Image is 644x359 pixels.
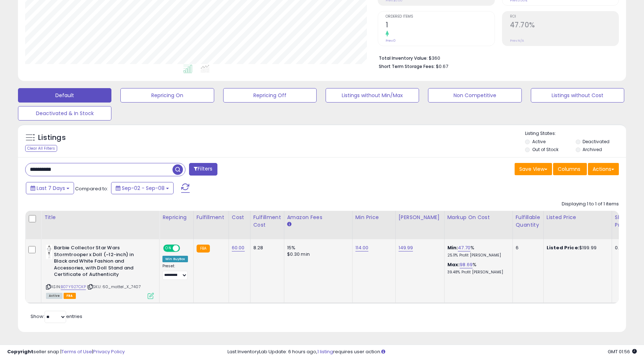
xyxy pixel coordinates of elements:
[25,145,57,152] div: Clear All Filters
[31,313,82,320] span: Show: entries
[120,88,214,103] button: Repricing On
[164,245,173,251] span: ON
[515,163,552,175] button: Save View
[386,21,494,31] h2: 1
[162,264,188,280] div: Preset:
[525,130,626,137] p: Listing States:
[197,245,210,253] small: FBA
[317,348,333,355] a: 1 listing
[46,293,63,299] span: All listings currently available for purchase on Amazon
[232,244,245,251] a: 60.00
[232,214,247,221] div: Cost
[87,284,141,290] span: | SKU: 60_mattel_X_7407
[583,146,602,153] label: Archived
[532,146,558,153] label: Out of Stock
[615,245,627,251] div: 0.00
[399,244,413,251] a: 149.99
[460,261,473,268] a: 98.69
[18,88,111,103] button: Default
[510,21,618,31] h2: 47.70%
[436,63,448,70] span: $0.67
[615,214,629,229] div: Ship Price
[111,182,174,194] button: Sep-02 - Sep-08
[197,214,226,221] div: Fulfillment
[46,245,52,259] img: 31WeREsCgfL._SL40_.jpg
[532,138,546,145] label: Active
[447,253,507,258] p: 25.11% Profit [PERSON_NAME]
[93,348,125,355] a: Privacy Policy
[447,261,460,268] b: Max:
[179,245,190,251] span: OFF
[287,251,347,258] div: $0.30 min
[399,214,441,221] div: [PERSON_NAME]
[46,245,154,298] div: ASIN:
[287,221,291,228] small: Amazon Fees.
[447,262,507,275] div: %
[386,15,494,19] span: Ordered Items
[38,133,66,143] h5: Listings
[458,244,470,251] a: 47.70
[547,244,579,251] b: Listed Price:
[54,245,141,280] b: Barbie Collector Star Wars Stormtrooper x Doll (~12-inch) in Black and White Fashion and Accessor...
[61,284,86,290] a: B07Y927CKP
[547,245,606,251] div: $199.99
[223,88,317,103] button: Repricing Off
[64,293,76,299] span: FBA
[189,163,217,176] button: Filters
[510,15,618,19] span: ROI
[162,214,190,221] div: Repricing
[510,38,524,43] small: Prev: N/A
[355,244,369,251] a: 114.00
[75,185,108,192] span: Compared to:
[444,211,512,239] th: The percentage added to the cost of goods (COGS) that forms the calculator for Min & Max prices.
[447,270,507,275] p: 39.48% Profit [PERSON_NAME]
[44,214,156,221] div: Title
[447,244,458,251] b: Min:
[287,214,349,221] div: Amazon Fees
[379,53,613,62] li: $360
[355,214,392,221] div: Min Price
[253,245,279,251] div: 8.28
[583,138,609,145] label: Deactivated
[162,256,188,262] div: Win BuyBox
[608,348,637,355] span: 2025-09-16 01:56 GMT
[562,201,619,208] div: Displaying 1 to 1 of 1 items
[547,214,609,221] div: Listed Price
[61,348,92,355] a: Terms of Use
[253,214,281,229] div: Fulfillment Cost
[287,245,347,251] div: 15%
[588,163,619,175] button: Actions
[386,38,396,43] small: Prev: 0
[447,245,507,258] div: %
[26,182,74,194] button: Last 7 Days
[531,88,624,103] button: Listings without Cost
[558,165,580,173] span: Columns
[516,214,540,229] div: Fulfillable Quantity
[326,88,419,103] button: Listings without Min/Max
[122,185,165,192] span: Sep-02 - Sep-08
[379,63,435,69] b: Short Term Storage Fees:
[7,348,33,355] strong: Copyright
[516,245,538,251] div: 6
[447,214,510,221] div: Markup on Cost
[7,349,125,355] div: seller snap | |
[227,349,637,355] div: Last InventoryLab Update: 6 hours ago, requires user action.
[553,163,587,175] button: Columns
[18,106,111,121] button: Deactivated & In Stock
[379,55,428,61] b: Total Inventory Value:
[428,88,521,103] button: Non Competitive
[37,185,65,192] span: Last 7 Days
